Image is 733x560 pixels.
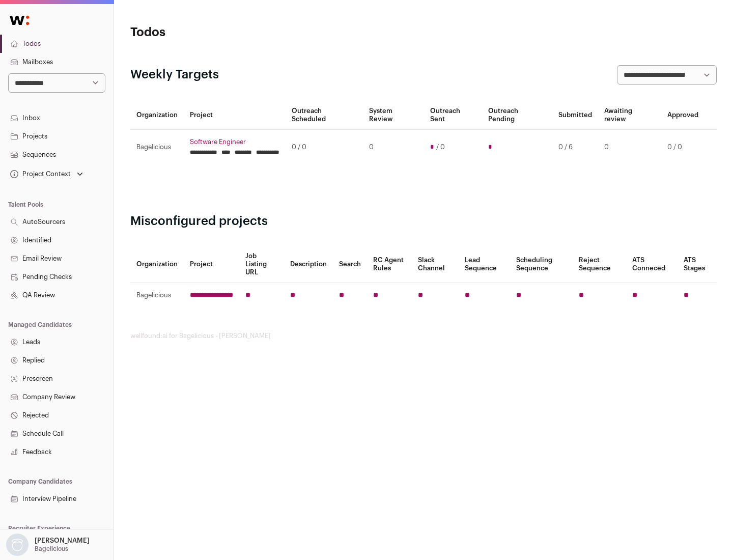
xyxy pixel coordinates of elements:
img: nopic.png [6,534,29,556]
th: System Review [363,101,424,130]
td: 0 [363,130,424,165]
span: / 0 [436,143,445,151]
td: 0 / 0 [286,130,363,165]
h2: Misconfigured projects [130,213,717,230]
th: Reject Sequence [573,246,627,283]
img: Wellfound [4,10,35,31]
th: Outreach Scheduled [286,101,363,130]
th: Awaiting review [598,101,661,130]
h1: Todos [130,24,326,41]
th: Outreach Sent [424,101,483,130]
td: Bagelicious [130,283,184,308]
div: Project Context [8,170,71,178]
th: Approved [661,101,704,130]
th: Job Listing URL [239,246,284,283]
th: RC Agent Rules [367,246,411,283]
p: Bagelicious [35,545,68,553]
th: Outreach Pending [482,101,552,130]
th: Project [184,101,286,130]
th: ATS Conneced [626,246,677,283]
button: Open dropdown [8,167,85,181]
th: Organization [130,246,184,283]
td: 0 / 0 [661,130,704,165]
td: 0 / 6 [552,130,598,165]
a: Software Engineer [190,138,279,146]
td: 0 [598,130,661,165]
th: Organization [130,101,184,130]
th: Lead Sequence [459,246,510,283]
th: ATS Stages [678,246,717,283]
th: Scheduling Sequence [510,246,573,283]
th: Description [284,246,333,283]
footer: wellfound:ai for Bagelicious - [PERSON_NAME] [130,332,717,340]
th: Slack Channel [412,246,459,283]
button: Open dropdown [4,534,92,556]
th: Submitted [552,101,598,130]
h2: Weekly Targets [130,67,219,83]
th: Search [333,246,367,283]
td: Bagelicious [130,130,184,165]
p: [PERSON_NAME] [35,537,90,545]
th: Project [184,246,239,283]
